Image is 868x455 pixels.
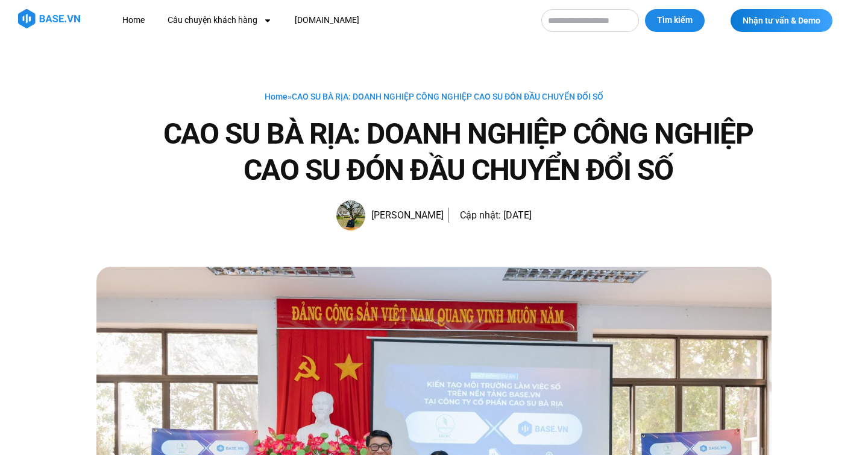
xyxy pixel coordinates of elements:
[336,200,365,231] img: Picture of Đoàn Đức
[365,207,444,224] span: [PERSON_NAME]
[645,9,705,32] button: Tìm kiếm
[657,14,693,27] span: Tìm kiếm
[145,116,772,188] h1: CAO SU BÀ RỊA: DOANH NGHIỆP CÔNG NGHIỆP CAO SU ĐÓN ĐẦU CHUYỂN ĐỔI SỐ
[743,16,820,25] span: Nhận tư vấn & Demo
[460,209,501,221] span: Cập nhật:
[286,9,368,31] a: [DOMAIN_NAME]
[113,9,154,31] a: Home
[159,9,281,31] a: Câu chuyện khách hàng
[731,9,832,32] a: Nhận tư vấn & Demo
[113,9,529,31] nav: Menu
[503,209,532,221] time: [DATE]
[292,92,603,101] span: CAO SU BÀ RỊA: DOANH NGHIỆP CÔNG NGHIỆP CAO SU ĐÓN ĐẦU CHUYỂN ĐỔI SỐ
[336,200,444,231] a: Picture of Đoàn Đức [PERSON_NAME]
[265,92,603,101] span: »
[265,92,288,101] a: Home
